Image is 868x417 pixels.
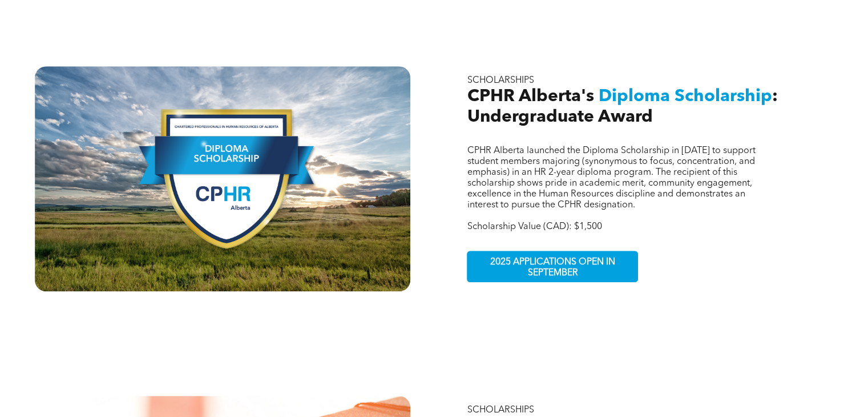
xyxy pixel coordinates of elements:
[467,251,638,282] a: 2025 APPLICATIONS OPEN IN SEPTEMBER
[467,406,534,415] span: SCHOLARSHIPS
[467,76,534,85] span: SCHOLARSHIPS
[467,146,755,210] span: CPHR Alberta launched the Diploma Scholarship in [DATE] to support student members majoring (syno...
[467,88,594,105] span: CPHR Alberta's
[598,88,772,105] span: Diploma Scholarship
[467,222,601,231] span: Scholarship Value (CAD): $1,500
[469,251,636,284] span: 2025 APPLICATIONS OPEN IN SEPTEMBER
